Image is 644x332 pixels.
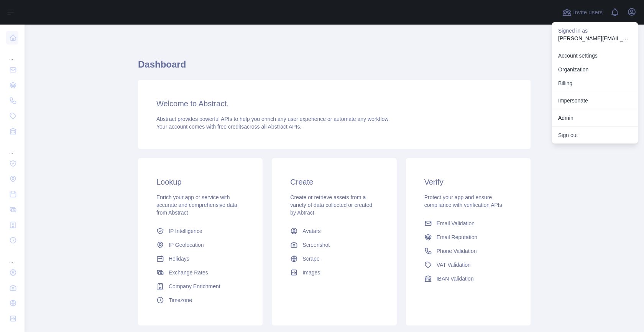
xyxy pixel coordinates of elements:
[302,255,319,263] span: Scrape
[437,275,474,282] span: IBAN Validation
[558,35,632,42] p: [PERSON_NAME][EMAIL_ADDRESS][PERSON_NAME][DOMAIN_NAME]
[217,124,244,130] span: free credits
[6,46,18,61] div: ...
[290,194,372,216] span: Create or retrieve assets from a variety of data collected or created by Abtract
[558,27,632,35] p: Signed in as
[156,194,237,216] span: Enrich your app or service with accurate and comprehensive data from Abstract
[573,8,603,17] span: Invite users
[424,194,502,208] span: Protect your app and ensure compliance with verification APIs
[156,177,244,187] h3: Lookup
[153,252,247,266] a: Holidays
[6,140,18,155] div: ...
[156,98,512,109] h3: Welcome to Abstract.
[287,266,381,279] a: Images
[552,128,638,142] button: Sign out
[421,272,515,286] a: IBAN Validation
[421,230,515,244] a: Email Reputation
[424,177,512,187] h3: Verify
[287,252,381,266] a: Scrape
[6,249,18,264] div: ...
[169,296,192,304] span: Timezone
[437,220,475,227] span: Email Validation
[290,177,378,187] h3: Create
[437,261,471,269] span: VAT Validation
[302,227,320,235] span: Avatars
[421,244,515,258] a: Phone Validation
[437,233,478,241] span: Email Reputation
[153,279,247,293] a: Company Enrichment
[169,255,189,263] span: Holidays
[153,266,247,279] a: Exchange Rates
[169,227,202,235] span: IP Intelligence
[437,247,477,255] span: Phone Validation
[287,238,381,252] a: Screenshot
[552,49,638,63] a: Account settings
[552,94,638,107] a: Impersonate
[421,258,515,272] a: VAT Validation
[287,224,381,238] a: Avatars
[156,124,301,130] span: Your account comes with across all Abstract APIs.
[552,76,638,90] button: Billing
[421,216,515,230] a: Email Validation
[302,269,320,276] span: Images
[169,269,208,276] span: Exchange Rates
[552,111,638,125] a: Admin
[138,58,531,77] h1: Dashboard
[302,241,330,249] span: Screenshot
[552,63,638,76] a: Organization
[153,238,247,252] a: IP Geolocation
[153,293,247,307] a: Timezone
[169,241,204,249] span: IP Geolocation
[153,224,247,238] a: IP Intelligence
[169,282,220,290] span: Company Enrichment
[561,6,604,18] button: Invite users
[156,116,390,122] span: Abstract provides powerful APIs to help you enrich any user experience or automate any workflow.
